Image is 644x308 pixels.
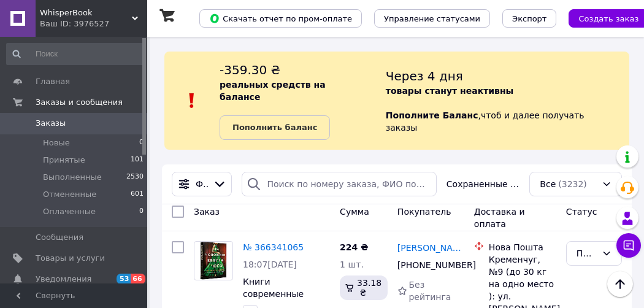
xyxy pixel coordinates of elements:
[43,137,70,148] span: Новые
[242,172,436,196] input: Поиск по номеру заказа, ФИО покупателя, номеру телефона, Email, номеру накладной
[196,178,208,190] span: Фильтры
[340,275,388,300] div: 33.18 ₴
[220,115,330,140] a: Пополнить баланс
[243,242,304,252] a: № 366341065
[447,178,520,190] span: Сохраненные фильтры:
[40,7,132,18] span: WhisperBook
[36,97,123,108] span: Заказы и сообщения
[220,63,280,77] span: -359.30 ₴
[194,241,233,280] a: Фото товару
[139,206,144,217] span: 0
[199,9,362,28] button: Скачать отчет по пром-оплате
[397,242,464,254] a: [PERSON_NAME]
[386,69,463,83] span: Через 4 дня
[220,80,326,102] b: реальных средств на балансе
[386,61,629,140] div: , чтоб и далее получать заказы
[540,178,556,190] span: Все
[577,247,597,260] div: Принят
[36,274,91,285] span: Уведомления
[395,256,457,274] div: [PHONE_NUMBER]
[117,274,131,284] span: 53
[489,241,556,253] div: Нова Пошта
[183,91,201,110] img: :exclamation:
[232,123,317,132] b: Пополнить баланс
[43,189,96,200] span: Отмененные
[397,207,451,217] span: Покупатель
[578,14,638,23] span: Создать заказ
[340,260,364,269] span: 1 шт.
[194,207,220,217] span: Заказ
[200,242,227,280] img: Фото товару
[6,43,145,65] input: Поиск
[616,233,641,258] button: Чат с покупателем
[386,86,513,96] b: товары станут неактивны
[131,274,145,284] span: 66
[126,172,144,183] span: 2530
[558,179,587,189] span: (3232)
[340,242,368,252] span: 224 ₴
[502,9,556,28] button: Экспорт
[43,172,102,183] span: Выполненные
[243,260,297,269] span: 18:07[DATE]
[474,207,525,229] span: Доставка и оплата
[386,110,478,120] b: Пополните Баланс
[131,155,144,166] span: 101
[408,280,451,302] span: Без рейтинга
[131,189,144,200] span: 601
[209,13,352,24] span: Скачать отчет по пром-оплате
[36,232,83,243] span: Сообщения
[43,206,96,217] span: Оплаченные
[40,18,147,29] div: Ваш ID: 3976527
[374,9,490,28] button: Управление статусами
[607,271,633,297] button: Наверх
[340,207,369,217] span: Сумма
[36,253,105,264] span: Товары и услуги
[566,207,597,217] span: Статус
[36,76,70,87] span: Главная
[43,155,85,166] span: Принятые
[139,137,144,148] span: 0
[512,14,546,23] span: Экспорт
[384,14,480,23] span: Управление статусами
[36,118,66,129] span: Заказы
